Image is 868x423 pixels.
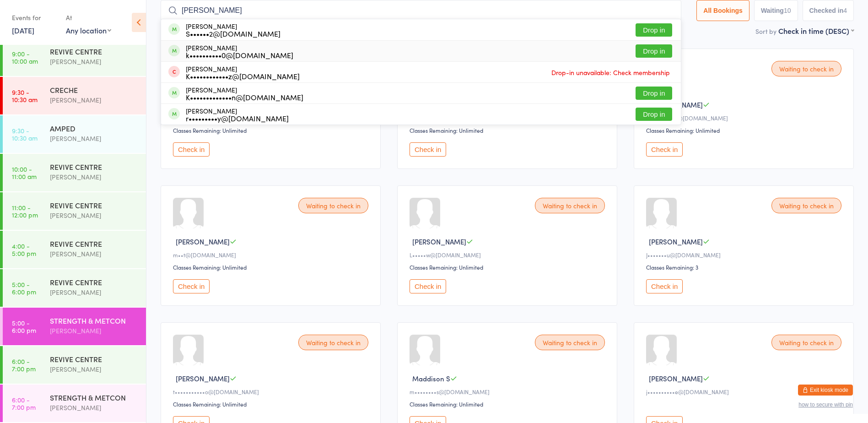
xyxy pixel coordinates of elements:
[646,126,844,134] div: Classes Remaining: Unlimited
[173,263,371,271] div: Classes Remaining: Unlimited
[12,281,36,295] time: 5:00 - 6:00 pm
[12,242,36,257] time: 4:00 - 5:00 pm
[12,127,38,141] time: 9:30 - 10:30 am
[50,200,138,210] div: REVIVE CENTRE
[12,319,36,334] time: 5:00 - 6:00 pm
[50,85,138,95] div: CRECHE
[778,26,854,36] div: Check in time (DESC)
[50,239,138,249] div: REVIVE CENTRE
[176,374,230,383] span: [PERSON_NAME]
[173,251,371,259] div: m••t@[DOMAIN_NAME]
[186,30,280,37] div: S••••••2@[DOMAIN_NAME]
[298,335,368,350] div: Waiting to check in
[3,269,146,307] a: 5:00 -6:00 pmREVIVE CENTRE[PERSON_NAME]
[535,335,605,350] div: Waiting to check in
[843,7,847,14] div: 4
[410,400,608,408] div: Classes Remaining: Unlimited
[12,204,38,218] time: 11:00 - 12:00 pm
[186,65,300,80] div: [PERSON_NAME]
[649,100,703,109] span: [PERSON_NAME]
[186,51,293,59] div: k••••••••••0@[DOMAIN_NAME]
[50,402,138,413] div: [PERSON_NAME]
[186,114,289,122] div: r•••••••••y@[DOMAIN_NAME]
[12,358,36,372] time: 6:00 - 7:00 pm
[3,154,146,191] a: 10:00 -11:00 amREVIVE CENTRE[PERSON_NAME]
[186,72,300,80] div: K••••••••••••z@[DOMAIN_NAME]
[12,25,34,35] a: [DATE]
[771,61,841,76] div: Waiting to check in
[636,108,672,121] button: Drop in
[3,346,146,384] a: 6:00 -7:00 pmREVIVE CENTRE[PERSON_NAME]
[3,231,146,268] a: 4:00 -5:00 pmREVIVE CENTRE[PERSON_NAME]
[646,142,683,157] button: Check in
[12,396,36,411] time: 6:00 - 7:00 pm
[176,237,230,246] span: [PERSON_NAME]
[410,126,608,134] div: Classes Remaining: Unlimited
[410,251,608,259] div: L•••••w@[DOMAIN_NAME]
[636,87,672,100] button: Drop in
[173,388,371,396] div: t•••••••••••o@[DOMAIN_NAME]
[50,315,138,325] div: STRENGTH & METCON
[186,107,289,122] div: [PERSON_NAME]
[412,237,466,246] span: [PERSON_NAME]
[771,198,841,213] div: Waiting to check in
[12,88,38,103] time: 9:30 - 10:30 am
[50,56,138,67] div: [PERSON_NAME]
[50,172,138,182] div: [PERSON_NAME]
[636,44,672,58] button: Drop in
[186,44,293,59] div: [PERSON_NAME]
[66,25,111,35] div: Any location
[649,374,703,383] span: [PERSON_NAME]
[12,50,38,65] time: 9:00 - 10:00 am
[649,237,703,246] span: [PERSON_NAME]
[784,7,791,14] div: 10
[173,142,210,157] button: Check in
[186,22,280,37] div: [PERSON_NAME]
[50,95,138,105] div: [PERSON_NAME]
[549,65,672,79] span: Drop-in unavailable: Check membership
[798,385,853,396] button: Exit kiosk mode
[12,10,57,25] div: Events for
[50,364,138,374] div: [PERSON_NAME]
[410,263,608,271] div: Classes Remaining: Unlimited
[50,162,138,172] div: REVIVE CENTRE
[173,279,210,293] button: Check in
[50,46,138,56] div: REVIVE CENTRE
[646,251,844,259] div: J•••••••u@[DOMAIN_NAME]
[66,10,111,25] div: At
[186,93,303,101] div: K•••••••••••••n@[DOMAIN_NAME]
[412,374,450,383] span: Maddison S
[298,198,368,213] div: Waiting to check in
[636,23,672,37] button: Drop in
[173,400,371,408] div: Classes Remaining: Unlimited
[410,388,608,396] div: m••••••••s@[DOMAIN_NAME]
[186,86,303,101] div: [PERSON_NAME]
[3,192,146,230] a: 11:00 -12:00 pmREVIVE CENTRE[PERSON_NAME]
[755,27,776,36] label: Sort by
[173,126,371,134] div: Classes Remaining: Unlimited
[3,77,146,114] a: 9:30 -10:30 amCRECHE[PERSON_NAME]
[50,354,138,364] div: REVIVE CENTRE
[771,335,841,350] div: Waiting to check in
[3,385,146,422] a: 6:00 -7:00 pmSTRENGTH & METCON[PERSON_NAME]
[3,38,146,76] a: 9:00 -10:00 amREVIVE CENTRE[PERSON_NAME]
[3,115,146,153] a: 9:30 -10:30 amAMPED[PERSON_NAME]
[12,165,37,180] time: 10:00 - 11:00 am
[50,392,138,402] div: STRENGTH & METCON
[3,308,146,345] a: 5:00 -6:00 pmSTRENGTH & METCON[PERSON_NAME]
[50,133,138,144] div: [PERSON_NAME]
[50,325,138,336] div: [PERSON_NAME]
[535,198,605,213] div: Waiting to check in
[50,123,138,133] div: AMPED
[50,210,138,221] div: [PERSON_NAME]
[410,142,446,157] button: Check in
[50,249,138,259] div: [PERSON_NAME]
[410,279,446,293] button: Check in
[50,277,138,287] div: REVIVE CENTRE
[646,114,844,122] div: g•••••••••e@[DOMAIN_NAME]
[50,287,138,298] div: [PERSON_NAME]
[646,263,844,271] div: Classes Remaining: 3
[646,388,844,396] div: j••••••••••e@[DOMAIN_NAME]
[798,401,853,408] button: how to secure with pin
[646,279,683,293] button: Check in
